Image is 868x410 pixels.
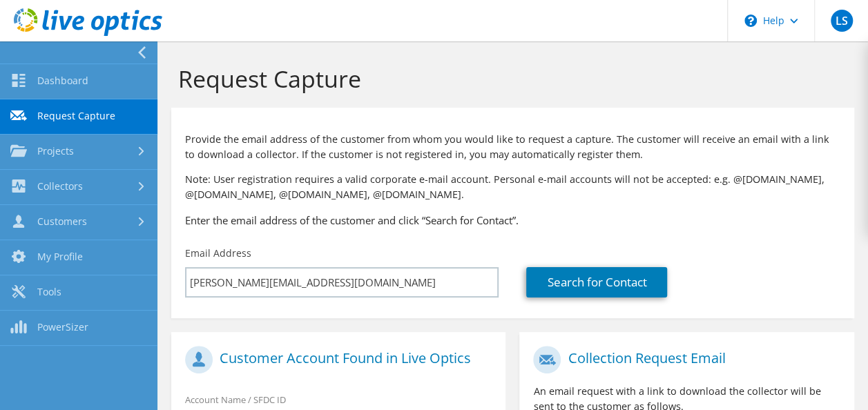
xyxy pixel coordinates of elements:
[178,64,840,93] h1: Request Capture
[533,346,833,373] h1: Collection Request Email
[185,213,840,228] h3: Enter the email address of the customer and click “Search for Contact”.
[185,246,251,260] label: Email Address
[185,346,485,373] h1: Customer Account Found in Live Optics
[744,14,757,27] svg: \n
[185,132,840,162] p: Provide the email address of the customer from whom you would like to request a capture. The cust...
[526,267,667,297] a: Search for Contact
[185,172,840,202] p: Note: User registration requires a valid corporate e-mail account. Personal e-mail accounts will ...
[831,10,853,32] span: LS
